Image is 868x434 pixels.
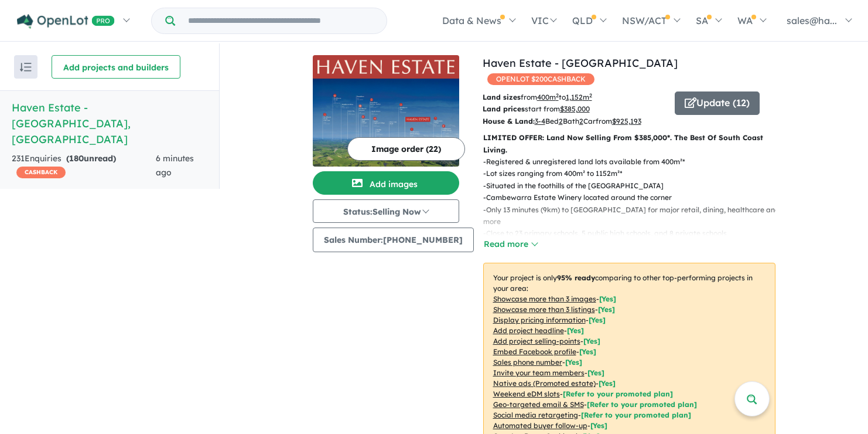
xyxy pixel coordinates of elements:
u: Native ads (Promoted estate) [493,379,596,388]
sup: 2 [589,92,592,99]
span: [Yes] [599,379,616,388]
button: Add images [313,171,459,195]
u: 2 [559,117,563,126]
span: [Yes] [590,421,607,430]
u: Geo-targeted email & SMS [493,400,584,409]
input: Try estate name, suburb, builder or developer [177,8,384,33]
span: [Refer to your promoted plan] [563,389,673,398]
span: [Refer to your promoted plan] [587,400,697,409]
span: [ Yes ] [565,358,582,367]
u: 2 [579,117,583,126]
span: [ Yes ] [587,368,604,377]
p: - Lot sizes ranging from 400m² to 1152m²* [483,168,785,179]
div: 231 Enquir ies [12,152,156,180]
span: 6 minutes ago [156,153,194,178]
span: [ Yes ] [598,305,615,314]
span: [ Yes ] [567,326,584,335]
b: Land sizes [483,93,521,101]
span: [ Yes ] [579,347,596,356]
u: 1,152 m [566,93,592,101]
p: - Cambewarra Estate Winery located around the corner [483,192,785,204]
u: Showcase more than 3 listings [493,305,595,314]
u: Add project headline [493,326,564,335]
u: Add project selling-points [493,337,580,345]
button: Sales Number:[PHONE_NUMBER] [313,228,474,252]
img: Haven Estate - Cambewarra [313,79,459,167]
button: Status:Selling Now [313,199,459,223]
span: [ Yes ] [583,337,600,345]
sup: 2 [556,92,559,99]
b: House & Land: [483,117,535,126]
span: sales@ha... [787,15,837,26]
u: $ 385,000 [560,104,590,113]
strong: ( unread) [66,153,116,164]
span: [ Yes ] [589,316,606,324]
a: Haven Estate - Cambewarra LogoHaven Estate - Cambewarra [313,55,459,167]
p: LIMITED OFFER: Land Now Selling From $385,000*. The Best Of South Coast Living. [483,132,775,156]
u: Sales phone number [493,358,562,367]
u: 3-4 [535,117,545,126]
p: - Situated in the foothills of the [GEOGRAPHIC_DATA] [483,180,785,192]
img: Openlot PRO Logo White [17,14,115,29]
img: Haven Estate - Cambewarra Logo [317,60,454,74]
u: $ 925,193 [612,117,641,126]
a: Haven Estate - [GEOGRAPHIC_DATA] [483,56,678,70]
span: CASHBACK [16,167,66,178]
span: to [559,93,592,101]
u: Invite your team members [493,368,585,377]
p: Bed Bath Car from [483,116,666,127]
button: Read more [483,238,538,251]
u: Weekend eDM slots [493,389,560,398]
button: Image order (22) [347,137,465,161]
p: - Close to 23 primary schools, 5 public high schools, and 8 private schools [483,228,785,239]
p: - Only 13 minutes (9km) to [GEOGRAPHIC_DATA] for major retail, dining, healthcare and more [483,204,785,228]
p: from [483,91,666,103]
h5: Haven Estate - [GEOGRAPHIC_DATA] , [GEOGRAPHIC_DATA] [12,100,207,147]
span: OPENLOT $ 200 CASHBACK [487,73,594,85]
span: [Refer to your promoted plan] [581,411,691,419]
b: 95 % ready [557,273,595,282]
u: Social media retargeting [493,411,578,419]
span: 180 [69,153,84,164]
p: - Registered & unregistered land lots available from 400m²* [483,156,785,168]
u: 400 m [537,93,559,101]
u: Automated buyer follow-up [493,421,587,430]
span: [ Yes ] [599,294,616,303]
p: start from [483,103,666,115]
u: Showcase more than 3 images [493,294,596,303]
u: Embed Facebook profile [493,347,576,356]
img: sort.svg [20,63,32,72]
button: Add projects and builders [52,55,180,79]
u: Display pricing information [493,316,586,324]
b: Land prices [483,104,525,113]
button: Update (12) [675,91,760,115]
